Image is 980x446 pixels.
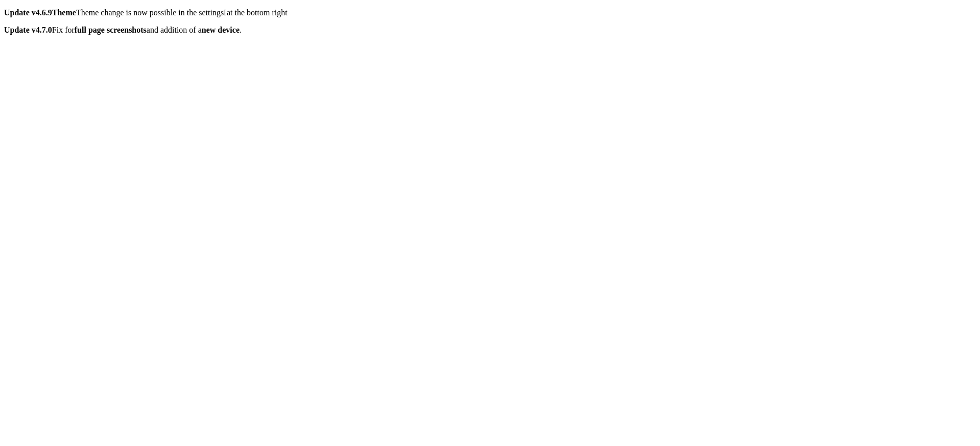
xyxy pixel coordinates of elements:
[224,8,227,17] i: 
[8,44,146,166] p: More than 90% of purchasing processes begin with a Google search, and is critical to business dev...
[4,26,976,35] p: Fix for and addition of a .
[110,69,130,80] a: SEO
[52,8,76,17] strong: Theme
[202,26,240,34] strong: new device
[4,26,52,34] strong: Update v4.7.0
[4,8,976,17] p: Theme change is now possible in the settings at the bottom right
[12,56,38,62] img: logo_Zg8I0qSkbAqR2WFHt3p6CTuqpyXMFPubPcD2OT02zFN43Cy9FUNNG3NEPhM_Q1qe_.png
[75,26,147,34] strong: full page screenshots
[48,52,155,65] div: Leave a message
[4,8,52,17] strong: Update v4.6.9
